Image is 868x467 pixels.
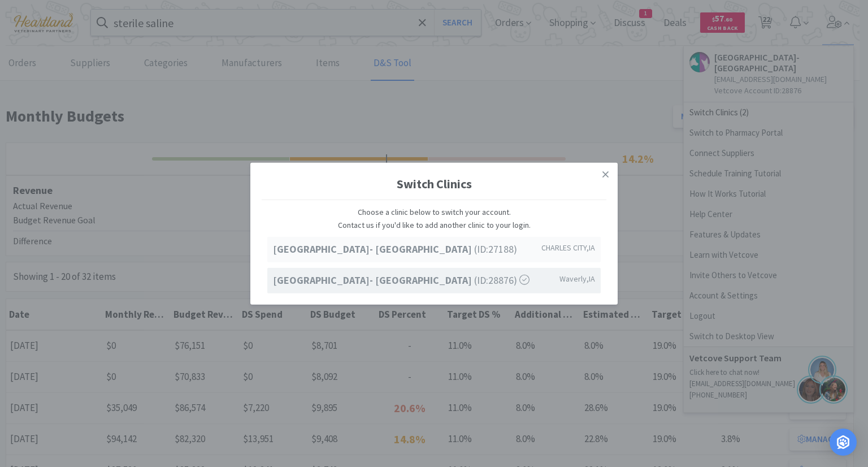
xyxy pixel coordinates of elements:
span: (ID: 28876 ) [273,272,530,288]
p: Choose a clinic below to switch your account. Contact us if you'd like to add another clinic to y... [267,206,601,231]
span: Waverly , IA [559,272,595,284]
span: CHARLES CITY , IA [541,241,595,254]
strong: [GEOGRAPHIC_DATA]- [GEOGRAPHIC_DATA] [273,273,474,286]
h1: Switch Clinics [262,168,606,200]
strong: [GEOGRAPHIC_DATA]- [GEOGRAPHIC_DATA] [273,243,474,256]
div: Open Intercom Messenger [830,429,857,456]
span: (ID: 27188 ) [273,241,517,258]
